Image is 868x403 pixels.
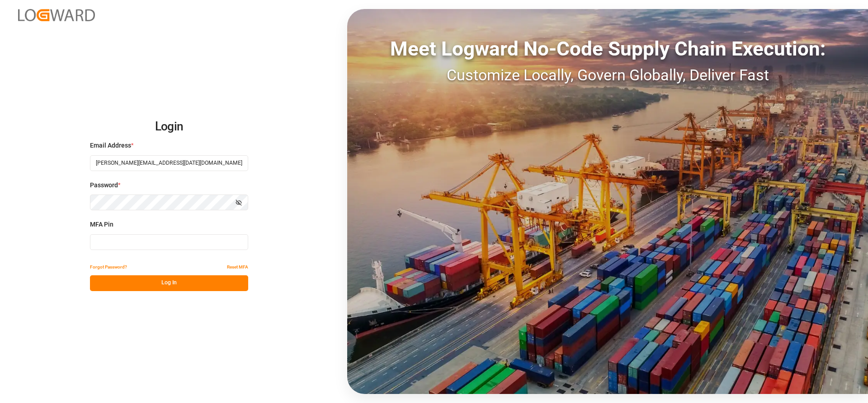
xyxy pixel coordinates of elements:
button: Forgot Password? [90,259,127,275]
span: Email Address [90,141,131,150]
h2: Login [90,112,248,141]
button: Reset MFA [227,259,248,275]
div: Meet Logward No-Code Supply Chain Execution: [347,34,868,64]
button: Log In [90,275,248,291]
span: MFA Pin [90,220,113,229]
span: Password [90,181,118,190]
input: Enter your email [90,155,248,171]
img: Logward_new_orange.png [18,9,95,21]
div: Customize Locally, Govern Globally, Deliver Fast [347,64,868,87]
